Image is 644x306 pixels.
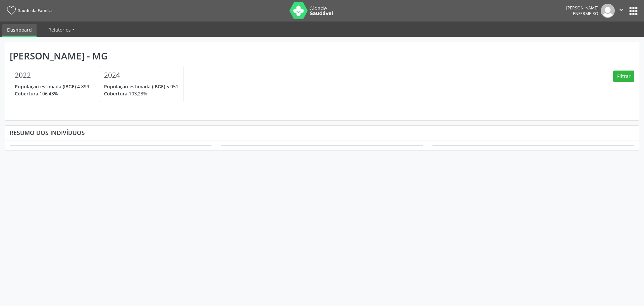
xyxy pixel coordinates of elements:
[44,24,79,36] a: Relatórios
[5,5,52,16] a: Saúde da Família
[48,27,71,33] span: Relatórios
[104,83,166,90] span: População estimada (IBGE):
[601,4,615,18] img: img
[104,90,129,97] span: Cobertura:
[618,6,625,13] i: 
[18,8,52,13] span: Saúde da Família
[104,90,178,97] p: 103,23%
[15,90,89,97] p: 106,43%
[2,24,37,37] a: Dashboard
[15,83,89,90] p: 4.899
[573,11,598,16] span: Enfermeiro
[10,129,634,136] div: Resumo dos indivíduos
[15,90,40,97] span: Cobertura:
[15,83,77,90] span: População estimada (IBGE):
[628,5,639,17] button: apps
[104,83,178,90] p: 5.051
[15,71,89,79] h4: 2022
[615,4,628,18] button: 
[566,5,598,11] div: [PERSON_NAME]
[613,71,634,82] button: Filtrar
[10,50,188,61] div: [PERSON_NAME] - MG
[104,71,178,79] h4: 2024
